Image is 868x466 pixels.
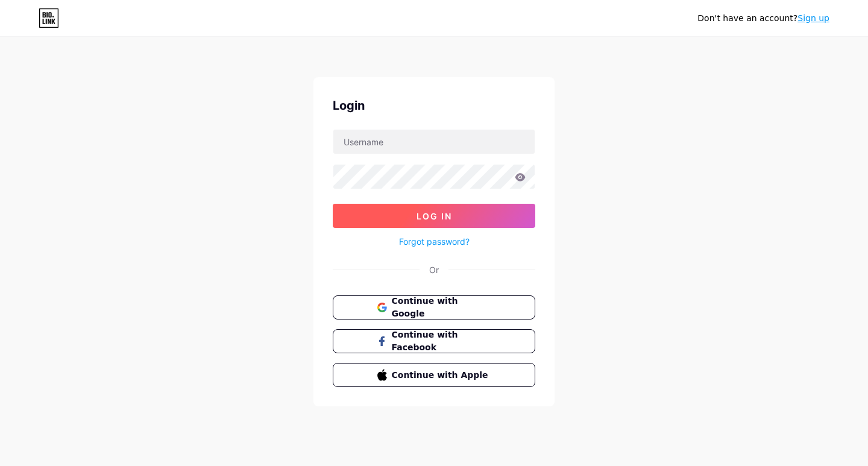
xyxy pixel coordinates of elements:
[392,329,491,354] span: Continue with Facebook
[333,295,535,320] button: Continue with Google
[429,263,439,276] div: Or
[392,295,491,320] span: Continue with Google
[333,329,535,353] button: Continue with Facebook
[417,211,452,221] span: Log In
[333,96,535,115] div: Login
[399,235,470,248] a: Forgot password?
[333,363,535,387] button: Continue with Apple
[392,369,491,382] span: Continue with Apple
[697,12,829,25] div: Don't have an account?
[797,13,829,23] a: Sign up
[333,130,535,154] input: Username
[333,204,535,228] button: Log In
